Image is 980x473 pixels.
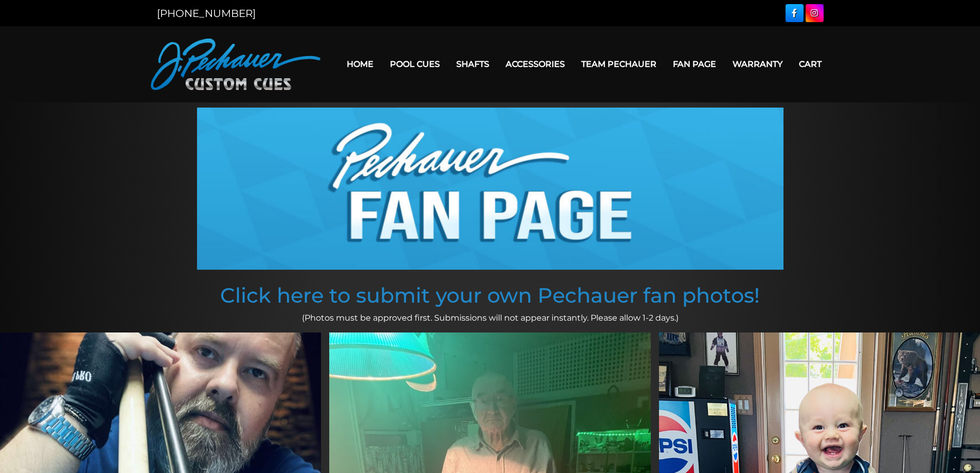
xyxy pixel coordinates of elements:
[497,51,573,77] a: Accessories
[724,51,791,77] a: Warranty
[338,51,382,77] a: Home
[791,51,830,77] a: Cart
[448,51,497,77] a: Shafts
[157,7,256,20] a: [PHONE_NUMBER]
[151,39,320,90] img: Pechauer Custom Cues
[573,51,665,77] a: Team Pechauer
[382,51,448,77] a: Pool Cues
[220,283,760,308] a: Click here to submit your own Pechauer fan photos!
[665,51,724,77] a: Fan Page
